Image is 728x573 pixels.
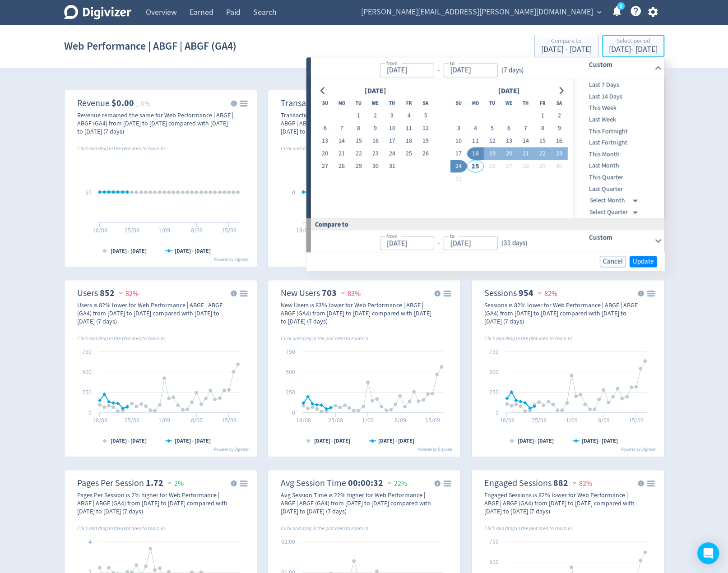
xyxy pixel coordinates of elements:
[582,437,618,444] text: [DATE] - [DATE]
[77,477,144,489] dt: Pages Per Session
[589,59,650,70] h6: Custom
[82,347,92,356] text: 750
[338,289,361,298] span: 83%
[281,145,368,152] i: Click and drag in the plot area to zoom in
[314,437,350,444] text: [DATE] - [DATE]
[417,97,434,110] th: Saturday
[450,232,454,240] label: to
[77,287,98,299] dt: Users
[532,416,547,424] text: 25/08
[697,542,719,564] div: Open Intercom Messenger
[400,122,417,135] button: 11
[573,183,663,195] div: Last Quarter
[573,160,663,172] div: Last Month
[384,110,400,122] button: 3
[633,258,654,265] span: Update
[158,416,170,424] text: 1/09
[400,148,417,160] button: 25
[541,46,592,54] div: [DATE] - [DATE]
[85,188,92,196] text: $0
[333,122,350,135] button: 7
[517,135,534,148] button: 14
[384,97,400,110] th: Thursday
[598,416,609,424] text: 8/09
[602,35,664,57] button: Select period[DATE]- [DATE]
[573,115,663,125] span: Last Week
[165,479,174,486] img: positive-performance.svg
[292,408,295,416] text: 0
[489,388,499,396] text: 250
[450,135,467,148] button: 10
[77,525,165,532] i: Click and drag in the plot area to zoom in
[367,148,384,160] button: 23
[281,97,329,109] dt: Transactions
[367,110,384,122] button: 2
[77,301,233,325] div: Users is 82% lower for Web Performance | ABGF | ABGF (GA4) from [DATE] to [DATE] compared with [D...
[281,525,368,532] i: Click and drag in the plot area to zoom in
[361,5,593,19] span: [PERSON_NAME][EMAIL_ADDRESS][PERSON_NAME][DOMAIN_NAME]
[350,110,367,122] button: 1
[92,416,107,424] text: 18/08
[434,65,443,75] div: -
[573,138,663,148] span: Last Fortnight
[519,287,533,299] strong: 954
[77,145,165,152] i: Click and drag in the plot area to zoom in
[497,238,527,248] div: ( 31 days )
[501,135,517,148] button: 13
[573,114,663,125] div: Last Week
[214,257,249,262] text: Powered by Digivizer
[385,479,394,486] img: positive-performance.svg
[570,479,579,486] img: negative-performance.svg
[292,188,295,196] text: 0
[386,59,397,67] label: from
[350,135,367,148] button: 15
[100,287,115,299] strong: 852
[175,247,211,254] text: [DATE] - [DATE]
[517,122,534,135] button: 7
[603,258,623,265] span: Cancel
[281,537,295,545] text: 02:00
[589,232,650,243] h6: Custom
[384,160,400,173] button: 31
[281,111,437,135] div: Transactions remained the same for Web Performance | ABGF | ABGF (GA4) from [DATE] to [DATE] comp...
[535,289,544,296] img: negative-performance.svg
[573,137,663,149] div: Last Fortnight
[386,232,397,240] label: from
[400,135,417,148] button: 18
[484,335,572,342] i: Click and drag in the plot area to zoom in
[450,160,467,173] button: 24
[573,103,663,113] span: This Week
[281,491,437,515] div: Avg Session Time is 22% higher for Web Performance | ABGF | ABGF (GA4) from [DATE] to [DATE] comp...
[316,135,333,148] button: 13
[484,160,501,173] button: 26
[92,226,107,234] text: 18/08
[425,416,440,424] text: 15/09
[484,301,640,325] div: Sessions is 82% lower for Web Performance | ABGF | ABGF (GA4) from [DATE] to [DATE] compared with...
[338,289,348,296] img: negative-performance.svg
[286,388,295,396] text: 250
[221,226,236,234] text: 15/09
[296,416,311,424] text: 18/08
[111,247,147,254] text: [DATE] - [DATE]
[125,416,139,424] text: 25/08
[628,416,643,424] text: 15/09
[501,160,517,173] button: 27
[450,148,467,160] button: 17
[417,447,453,452] text: Powered by Digivizer
[484,525,572,532] i: Click and drag in the plot area to zoom in
[621,447,656,452] text: Powered by Digivizer
[311,57,664,79] div: from-to(7 days)Custom
[499,416,514,424] text: 18/08
[367,160,384,173] button: 30
[573,126,663,136] span: This Fortnight
[551,135,567,148] button: 16
[589,206,641,218] div: Select Quarter
[467,122,484,135] button: 4
[394,416,406,424] text: 8/09
[125,226,139,234] text: 25/08
[116,289,125,296] img: negative-performance.svg
[111,97,134,109] strong: $0.00
[573,79,663,91] div: Last 7 Days
[316,160,333,173] button: 27
[573,102,663,114] div: This Week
